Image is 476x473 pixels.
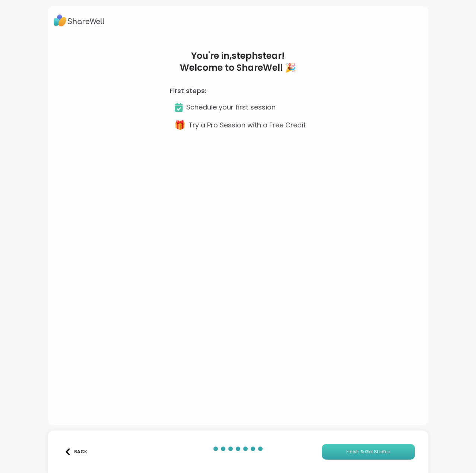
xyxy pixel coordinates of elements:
[188,120,306,130] p: Try a Pro Session with a Free Credit
[346,448,391,455] span: Finish & Get Started
[186,102,276,112] p: Schedule your first session
[322,444,415,460] button: Finish & Get Started
[170,86,206,96] h3: First steps:
[54,12,105,29] img: ShareWell Logo
[64,448,87,455] div: Back
[174,118,185,132] span: 🎁
[170,50,306,74] h1: You're in, stephstear ! Welcome to ShareWell 🎉
[61,444,91,460] button: Back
